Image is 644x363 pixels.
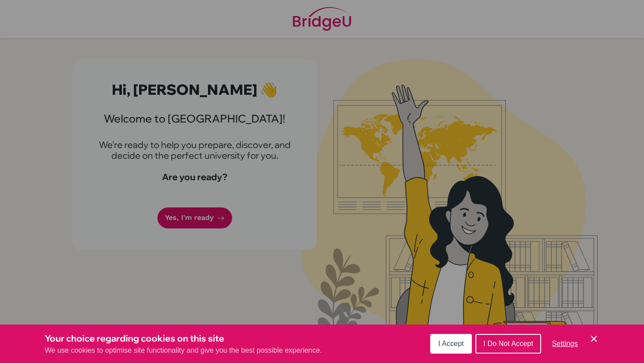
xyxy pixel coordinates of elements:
[552,340,578,347] span: Settings
[45,332,322,345] h3: Your choice regarding cookies on this site
[430,334,472,354] button: I Accept
[589,333,599,344] button: Save and close
[483,340,533,347] span: I Do Not Accept
[438,340,464,347] span: I Accept
[45,345,322,356] p: We use cookies to optimise site functionality and give you the best possible experience.
[475,334,541,354] button: I Do Not Accept
[545,335,585,353] button: Settings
